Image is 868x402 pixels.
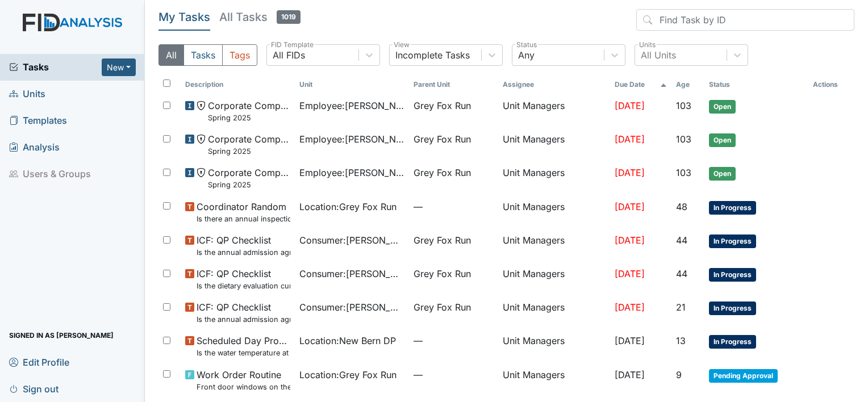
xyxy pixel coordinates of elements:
[414,267,471,280] span: Grey Fox Run
[498,94,610,128] td: Unit Managers
[395,48,470,62] div: Incomplete Tasks
[709,167,736,181] span: Open
[9,326,114,344] span: Signed in as [PERSON_NAME]
[299,233,404,247] span: Consumer : [PERSON_NAME]
[498,75,610,94] th: Assignee
[498,363,610,397] td: Unit Managers
[219,9,301,25] h5: All Tasks
[208,146,290,157] small: Spring 2025
[299,300,404,314] span: Consumer : [PERSON_NAME]
[676,301,686,313] span: 21
[671,75,704,94] th: Toggle SortBy
[615,100,645,111] span: [DATE]
[299,99,404,112] span: Employee : [PERSON_NAME]
[208,112,290,123] small: Spring 2025
[9,85,45,103] span: Units
[197,280,290,291] small: Is the dietary evaluation current? (document the date in the comment section)
[9,60,102,74] a: Tasks
[676,201,687,212] span: 48
[498,262,610,296] td: Unit Managers
[615,201,645,212] span: [DATE]
[709,100,736,114] span: Open
[183,44,223,66] button: Tasks
[197,334,290,358] span: Scheduled Day Program Inspection Is the water temperature at the kitchen sink between 100 to 110 ...
[414,300,471,314] span: Grey Fox Run
[197,300,290,325] span: ICF: QP Checklist Is the annual admission agreement current? (document the date in the comment se...
[498,195,610,229] td: Unit Managers
[273,48,305,62] div: All FIDs
[158,44,257,66] div: Type filter
[299,368,397,382] span: Location : Grey Fox Run
[295,75,409,94] th: Toggle SortBy
[676,335,686,346] span: 13
[102,58,136,76] button: New
[615,335,645,346] span: [DATE]
[676,235,687,246] span: 44
[709,235,756,248] span: In Progress
[197,382,290,392] small: Front door windows on the door
[299,200,397,213] span: Location : Grey Fox Run
[222,44,257,66] button: Tags
[615,167,645,178] span: [DATE]
[299,166,404,179] span: Employee : [PERSON_NAME][GEOGRAPHIC_DATA]
[498,128,610,161] td: Unit Managers
[676,167,691,178] span: 103
[277,10,301,24] span: 1019
[414,200,494,213] span: —
[704,75,809,94] th: Toggle SortBy
[197,368,290,392] span: Work Order Routine Front door windows on the door
[498,161,610,195] td: Unit Managers
[615,133,645,145] span: [DATE]
[615,235,645,246] span: [DATE]
[414,166,471,179] span: Grey Fox Run
[208,99,290,123] span: Corporate Compliance Spring 2025
[498,329,610,363] td: Unit Managers
[208,179,290,190] small: Spring 2025
[709,369,778,383] span: Pending Approval
[615,268,645,279] span: [DATE]
[709,133,736,147] span: Open
[676,369,682,380] span: 9
[197,314,290,325] small: Is the annual admission agreement current? (document the date in the comment section)
[414,368,494,382] span: —
[808,75,854,94] th: Actions
[181,75,295,94] th: Toggle SortBy
[158,44,184,66] button: All
[518,48,535,62] div: Any
[197,267,290,291] span: ICF: QP Checklist Is the dietary evaluation current? (document the date in the comment section)
[9,139,60,156] span: Analysis
[9,112,67,129] span: Templates
[197,233,290,258] span: ICF: QP Checklist Is the annual admission agreement current? (document the date in the comment se...
[163,79,170,87] input: Toggle All Rows Selected
[709,201,756,215] span: In Progress
[9,353,69,371] span: Edit Profile
[197,200,290,224] span: Coordinator Random Is there an annual inspection of the Security and Fire alarm system on file?
[615,301,645,313] span: [DATE]
[414,132,471,146] span: Grey Fox Run
[498,229,610,262] td: Unit Managers
[208,132,290,157] span: Corporate Compliance Spring 2025
[709,301,756,315] span: In Progress
[676,133,691,145] span: 103
[709,268,756,282] span: In Progress
[498,296,610,329] td: Unit Managers
[409,75,498,94] th: Toggle SortBy
[709,335,756,349] span: In Progress
[208,166,290,190] span: Corporate Compliance Spring 2025
[299,132,404,146] span: Employee : [PERSON_NAME]
[615,369,645,380] span: [DATE]
[676,268,687,279] span: 44
[414,334,494,347] span: —
[641,48,676,62] div: All Units
[197,347,290,358] small: Is the water temperature at the kitchen sink between 100 to 110 degrees?
[9,380,59,397] span: Sign out
[299,334,396,347] span: Location : New Bern DP
[414,99,471,112] span: Grey Fox Run
[197,213,290,224] small: Is there an annual inspection of the Security and Fire alarm system on file?
[299,267,404,280] span: Consumer : [PERSON_NAME]
[610,75,672,94] th: Toggle SortBy
[636,9,854,31] input: Find Task by ID
[197,247,290,258] small: Is the annual admission agreement current? (document the date in the comment section)
[414,233,471,247] span: Grey Fox Run
[158,9,210,25] h5: My Tasks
